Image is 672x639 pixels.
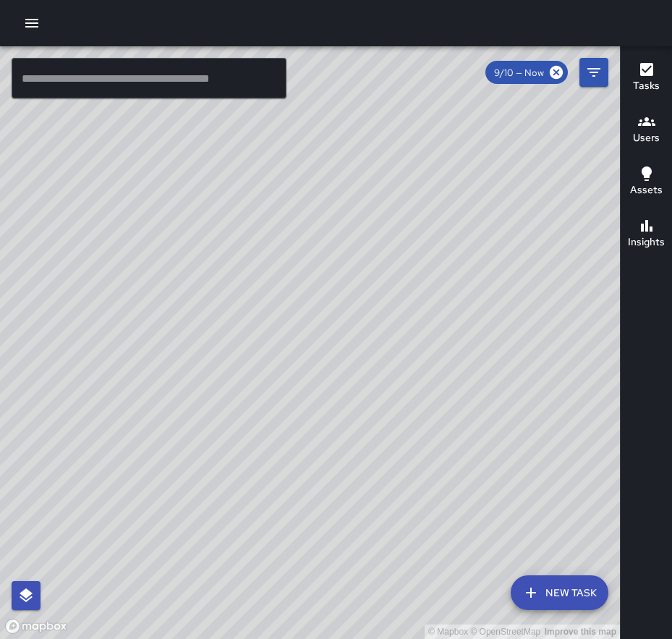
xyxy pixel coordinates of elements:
button: Assets [621,156,672,208]
h6: Users [633,130,660,146]
h6: Tasks [633,78,660,94]
button: Users [621,104,672,156]
h6: Assets [630,182,663,198]
h6: Insights [628,234,665,250]
button: Tasks [621,52,672,104]
span: 9/10 — Now [485,67,553,79]
button: Filters [579,58,608,87]
div: 9/10 — Now [485,61,568,84]
button: Insights [621,208,672,261]
button: New Task [511,575,608,610]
